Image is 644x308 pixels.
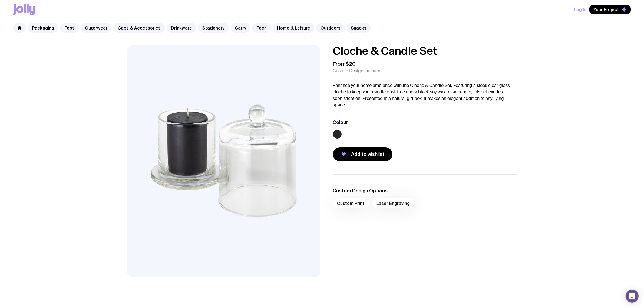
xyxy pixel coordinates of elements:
a: Packaging [28,23,58,33]
a: Outdoors [316,23,345,33]
button: Add to wishlist [333,147,392,161]
a: Home & Leisure [273,23,315,33]
button: Log In [574,5,586,14]
div: Open Intercom Messenger [626,290,639,303]
span: $20 [346,60,356,67]
a: Drinkware [167,23,196,33]
a: Carry [230,23,250,33]
a: Stationery [198,23,229,33]
a: Caps & Accessories [113,23,165,33]
h3: Custom Design Options [333,188,517,194]
button: Your Project [589,5,631,14]
a: Outerwear [81,23,112,33]
a: Snacks [346,23,371,33]
span: From [333,61,356,67]
h1: Cloche & Candle Set [333,45,517,56]
span: Custom Design Included [333,68,382,74]
span: Your Project [593,7,619,12]
span: Add to wishlist [351,151,385,158]
a: Tech [252,23,271,33]
p: Enhance your home ambiance with the Cloche & Candle Set. Featuring a sleek clear glass cloche to ... [333,82,517,108]
a: Tops [60,23,79,33]
h3: Colour [333,119,348,126]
